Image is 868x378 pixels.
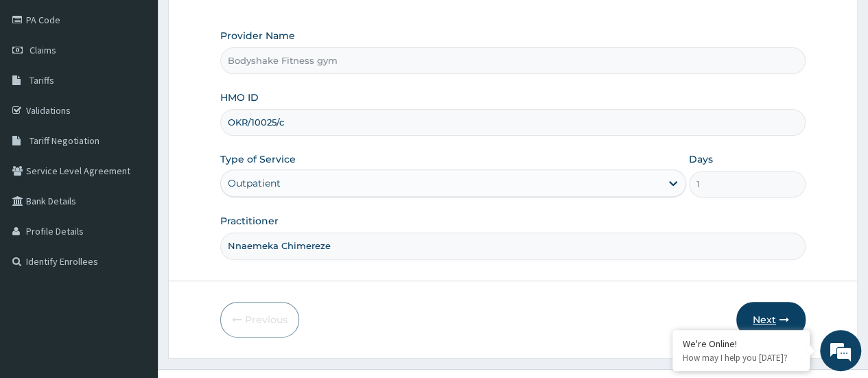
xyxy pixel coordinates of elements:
img: d_794563401_company_1708531726252_794563401 [25,69,56,103]
label: Type of Service [220,152,296,166]
label: HMO ID [220,91,259,104]
span: We're online! [80,106,189,244]
input: Enter HMO ID [220,109,806,136]
button: Previous [220,302,299,338]
span: Claims [30,44,56,56]
p: How may I help you today? [683,352,799,364]
label: Provider Name [220,29,295,43]
span: Tariff Negotiation [30,134,99,147]
input: Enter Name [220,233,806,259]
label: Days [689,152,713,166]
textarea: Type your message and hit 'Enter' [7,241,261,289]
div: Minimize live chat window [225,7,258,40]
button: Next [736,302,806,338]
div: Chat with us now [71,77,231,95]
span: Tariffs [30,74,54,86]
div: We're Online! [683,338,799,350]
label: Practitioner [220,214,279,228]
